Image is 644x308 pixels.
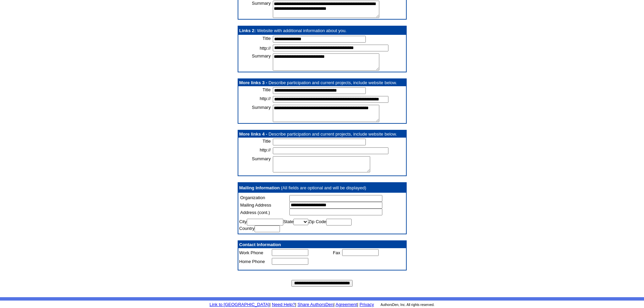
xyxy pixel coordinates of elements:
[281,185,366,190] font: (All fields are optional and will be displayed)
[336,302,357,307] a: Agreement
[239,28,256,33] b: Links 2:
[240,203,271,208] font: Mailing Address
[272,302,295,307] a: Need Help?
[239,132,267,137] font: More links 4 -
[252,105,271,110] font: Summary
[239,242,281,247] font: Contact Information
[260,96,271,101] font: http://
[239,219,352,231] font: City State Zip Code Country
[240,195,265,200] font: Organization
[263,139,271,144] font: Title
[210,302,269,307] a: Link to [GEOGRAPHIC_DATA]
[252,53,271,58] font: Summary
[333,250,340,255] font: Fax
[239,80,267,85] b: More links 3 -
[263,36,271,41] font: Title
[297,302,333,307] a: Share AuthorsDen
[240,210,270,215] font: Address (cont.)
[263,87,271,92] font: Title
[260,147,271,152] font: http://
[252,156,271,161] font: Summary
[252,1,271,6] font: Summary
[335,302,358,307] font: |
[260,46,271,51] font: http://
[268,80,397,85] font: Describe participation and current projects, include website below.
[268,132,397,137] font: Describe participation and current projects, include website below.
[257,28,347,33] font: Website with additional information about you.
[239,185,280,190] b: Mailing Information
[269,302,270,307] font: |
[381,303,435,307] font: AuthorsDen, Inc. All rights reserved.
[360,302,374,307] a: Privacy
[295,302,296,307] font: |
[239,250,263,255] font: Work Phone
[333,302,334,307] font: |
[239,259,265,264] font: Home Phone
